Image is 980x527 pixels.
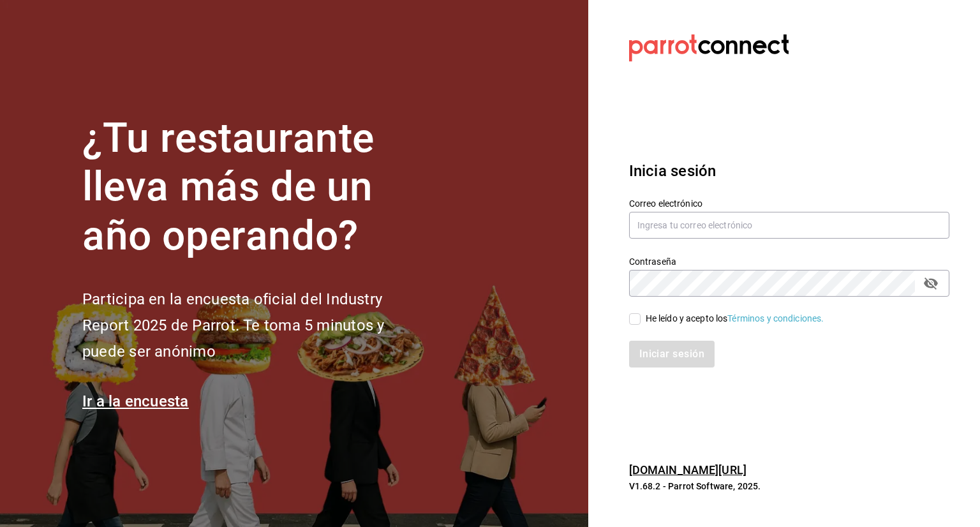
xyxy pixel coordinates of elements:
[629,256,949,265] label: Contraseña
[629,212,949,239] input: Ingresa tu correo electrónico
[727,313,824,323] a: Términos y condiciones.
[629,198,949,207] label: Correo electrónico
[629,480,949,493] p: V1.68.2 - Parrot Software, 2025.
[629,463,746,477] a: [DOMAIN_NAME][URL]
[82,114,427,261] h1: ¿Tu restaurante lleva más de un año operando?
[920,272,942,294] button: passwordField
[646,312,824,325] div: He leído y acepto los
[82,286,427,364] h2: Participa en la encuesta oficial del Industry Report 2025 de Parrot. Te toma 5 minutos y puede se...
[82,392,189,410] a: Ir a la encuesta
[629,160,949,182] h3: Inicia sesión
